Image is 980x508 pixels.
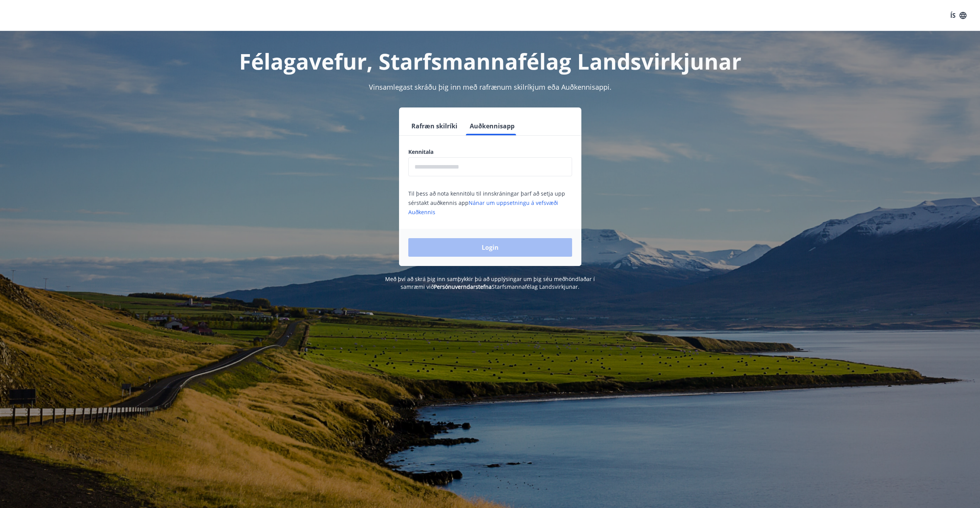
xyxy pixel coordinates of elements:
h1: Félagavefur, Starfsmannafélag Landsvirkjunar [221,46,759,76]
span: Vinsamlegast skráðu þig inn með rafrænum skilríkjum eða Auðkennisappi. [369,82,611,92]
span: Til þess að nota kennitölu til innskráningar þarf að setja upp sérstakt auðkennis app [408,190,565,216]
span: Með því að skrá þig inn samþykkir þú að upplýsingar um þig séu meðhöndlaðar í samræmi við Starfsm... [385,275,595,290]
button: Auðkennisapp [467,117,518,135]
button: Rafræn skilríki [408,117,460,135]
a: Persónuverndarstefna [434,283,492,290]
button: ÍS [946,9,971,22]
label: Kennitala [408,148,572,156]
a: Nánar um uppsetningu á vefsvæði Auðkennis [408,199,558,216]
